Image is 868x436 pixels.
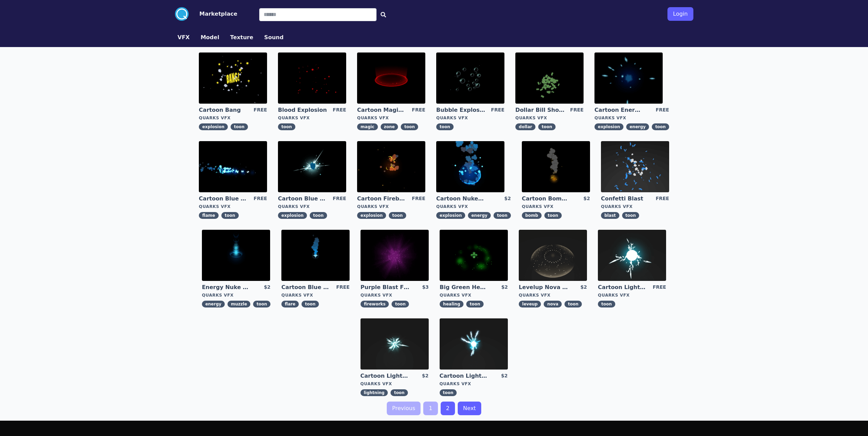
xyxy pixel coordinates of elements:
div: $2 [501,284,508,291]
button: Model [201,33,219,42]
a: Bubble Explosion [436,106,485,114]
img: imgAlt [598,230,666,281]
div: $2 [422,372,428,380]
div: Quarks VFX [594,115,669,121]
div: Quarks VFX [601,204,669,209]
div: Quarks VFX [361,292,429,298]
a: Marketplace [189,10,237,18]
div: Quarks VFX [522,204,590,209]
img: imgAlt [361,318,429,370]
span: toon [221,212,239,219]
input: Search [259,8,377,21]
span: toon [436,123,454,130]
span: energy [626,123,649,130]
div: Quarks VFX [278,115,346,121]
div: Quarks VFX [199,204,267,209]
div: FREE [412,195,425,202]
button: Sound [264,33,284,42]
img: imgAlt [515,52,584,104]
button: Texture [230,33,253,42]
a: Cartoon Nuke Energy Explosion [436,195,485,202]
a: Cartoon Blue Flamethrower [199,195,248,202]
a: Cartoon Bang [199,106,248,114]
span: toon [391,389,408,396]
a: 1 [423,402,438,415]
div: FREE [333,106,346,114]
a: 2 [441,402,455,415]
span: explosion [278,212,307,219]
div: Quarks VFX [278,204,346,209]
span: explosion [436,212,465,219]
img: imgAlt [594,52,663,104]
img: imgAlt [202,230,270,281]
div: FREE [653,284,666,291]
a: Texture [225,33,259,42]
span: toon [538,123,556,130]
a: Sound [259,33,289,42]
span: toon [564,301,582,307]
span: blast [601,212,619,219]
a: Levelup Nova Effect [519,284,568,291]
img: imgAlt [199,52,267,104]
span: energy [468,212,491,219]
img: imgAlt [436,141,504,192]
span: dollar [515,123,535,130]
button: VFX [178,33,190,42]
a: Cartoon Blue Gas Explosion [278,195,327,202]
div: Quarks VFX [357,115,425,121]
span: explosion [594,123,623,130]
span: magic [357,123,378,130]
a: Cartoon Energy Explosion [594,106,644,114]
a: Cartoon Fireball Explosion [357,195,406,202]
img: imgAlt [278,52,346,104]
div: FREE [656,195,669,202]
span: bomb [522,212,542,219]
a: Previous [387,402,421,415]
span: toon [310,212,327,219]
button: Marketplace [200,10,237,18]
a: Big Green Healing Effect [440,284,489,291]
span: energy [202,301,225,307]
a: Purple Blast Fireworks [361,284,410,291]
a: Cartoon Bomb Fuse [522,195,571,202]
span: toon [652,123,669,130]
div: FREE [656,106,669,114]
div: Quarks VFX [519,292,587,298]
a: Cartoon Blue Flare [281,284,330,291]
img: imgAlt [357,141,425,192]
div: $2 [504,195,511,202]
div: Quarks VFX [515,115,584,121]
img: imgAlt [361,230,429,281]
span: lightning [361,389,388,396]
a: Next [458,402,481,415]
span: toon [253,301,270,307]
div: FREE [254,106,267,114]
span: toon [598,301,615,307]
span: leveup [519,301,541,307]
span: zone [381,123,398,130]
a: Energy Nuke Muzzle Flash [202,284,251,291]
div: Quarks VFX [598,292,666,298]
img: imgAlt [519,230,587,281]
span: toon [401,123,418,130]
span: healing [440,301,464,307]
span: flame [199,212,219,219]
div: $2 [583,195,590,202]
a: Cartoon Lightning Ball [598,284,647,291]
img: imgAlt [601,141,669,192]
img: imgAlt [357,52,425,104]
span: toon [278,123,295,130]
span: toon [494,212,511,219]
div: Quarks VFX [357,204,425,209]
div: Quarks VFX [361,381,429,387]
span: toon [231,123,248,130]
div: Quarks VFX [436,115,504,121]
span: toon [389,212,406,219]
div: Quarks VFX [202,292,270,298]
div: $2 [501,372,507,380]
div: FREE [570,106,584,114]
div: FREE [254,195,267,202]
span: toon [392,301,409,307]
span: muzzle [227,301,250,307]
a: Blood Explosion [278,106,327,114]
